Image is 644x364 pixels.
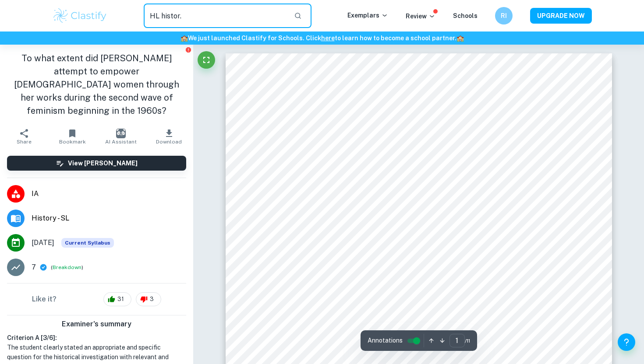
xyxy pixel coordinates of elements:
span: History - SL [32,213,186,224]
p: 7 [32,262,36,273]
h1: To what extent did [PERSON_NAME] attempt to empower [DEMOGRAPHIC_DATA] women through her works du... [7,52,186,117]
button: Fullscreen [198,51,215,69]
h6: Like it? [32,294,57,304]
span: Download [156,139,182,145]
span: Share [17,139,32,145]
button: View [PERSON_NAME] [7,156,186,171]
span: AI Assistant [105,139,137,145]
span: IA [32,189,186,199]
img: AI Assistant [116,129,126,138]
button: Download [145,124,193,149]
a: Schools [453,12,478,19]
h6: Criterion A [ 3 / 6 ]: [7,333,186,343]
a: here [321,35,335,42]
span: 🏫 [456,35,464,42]
button: AI Assistant [97,124,145,149]
div: 3 [136,292,161,306]
h6: View [PERSON_NAME] [68,158,138,168]
p: Review [406,11,435,21]
span: / 11 [465,337,470,345]
span: 🏫 [180,35,188,42]
p: Exemplars [347,10,388,20]
img: Clastify logo [52,7,108,24]
span: 3 [145,295,159,304]
input: Search for any exemplars... [144,3,287,28]
h6: RI [499,11,509,21]
div: 31 [103,292,131,306]
span: Bookmark [59,139,86,145]
div: This exemplar is based on the current syllabus. Feel free to refer to it for inspiration/ideas wh... [61,238,114,248]
span: ( ) [51,263,83,272]
h6: We just launched Clastify for Schools. Click to learn how to become a school partner. [2,33,642,43]
button: Help and Feedback [618,333,635,351]
h6: Examiner's summary [4,319,190,329]
button: Report issue [185,46,191,53]
span: Annotations [368,336,403,345]
span: 31 [113,295,129,304]
span: [DATE] [32,238,54,248]
span: Current Syllabus [61,238,114,248]
button: Bookmark [48,124,96,149]
button: UPGRADE NOW [530,8,592,24]
button: RI [495,7,513,24]
button: Breakdown [53,263,81,271]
